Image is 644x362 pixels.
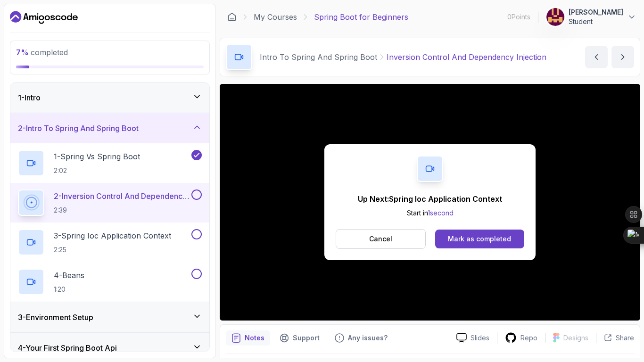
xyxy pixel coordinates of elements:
[10,10,78,25] a: Dashboard
[520,333,537,343] p: Repo
[18,229,202,255] button: 3-Spring Ioc Application Context2:25
[471,333,489,343] p: Slides
[254,11,297,23] a: My Courses
[596,333,634,343] button: Share
[507,12,530,22] p: 0 Points
[348,333,388,343] p: Any issues?
[226,330,270,346] button: notes button
[16,48,68,57] span: completed
[54,270,84,281] p: 4 - Beans
[449,333,497,343] a: Slides
[54,285,84,294] p: 1:20
[18,342,117,354] h3: 4 - Your First Spring Boot Api
[336,229,426,249] button: Cancel
[227,12,237,22] a: Dashboard
[546,8,564,26] img: user profile image
[293,333,320,343] p: Support
[54,245,171,255] p: 2:25
[497,332,545,344] a: Repo
[428,209,454,217] span: 1 second
[18,123,139,134] h3: 2 - Intro To Spring And Spring Boot
[260,51,377,63] p: Intro To Spring And Spring Boot
[616,333,634,343] p: Share
[54,230,171,241] p: 3 - Spring Ioc Application Context
[611,46,634,68] button: next content
[18,92,41,103] h3: 1 - Intro
[358,193,502,205] p: Up Next: Spring Ioc Application Context
[546,8,636,26] button: user profile image[PERSON_NAME]Student
[220,84,640,321] iframe: 2 - Inversion Control and Dependency Injection
[18,269,202,295] button: 4-Beans1:20
[18,150,202,176] button: 1-Spring Vs Spring Boot2:02
[54,190,190,202] p: 2 - Inversion Control And Dependency Injection
[369,234,392,244] p: Cancel
[569,8,623,17] p: [PERSON_NAME]
[10,82,209,113] button: 1-Intro
[358,208,502,218] p: Start in
[18,189,202,216] button: 2-Inversion Control And Dependency Injection2:39
[274,330,325,346] button: Support button
[329,330,393,346] button: Feedback button
[18,312,93,323] h3: 3 - Environment Setup
[314,11,408,23] p: Spring Boot for Beginners
[54,206,190,215] p: 2:39
[387,51,546,63] p: Inversion Control And Dependency Injection
[10,113,209,143] button: 2-Intro To Spring And Spring Boot
[569,17,623,26] p: Student
[435,230,524,248] button: Mark as completed
[16,48,29,57] span: 7 %
[245,333,264,343] p: Notes
[54,166,140,175] p: 2:02
[54,151,140,162] p: 1 - Spring Vs Spring Boot
[448,234,511,244] div: Mark as completed
[10,302,209,332] button: 3-Environment Setup
[563,333,588,343] p: Designs
[585,46,608,68] button: previous content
